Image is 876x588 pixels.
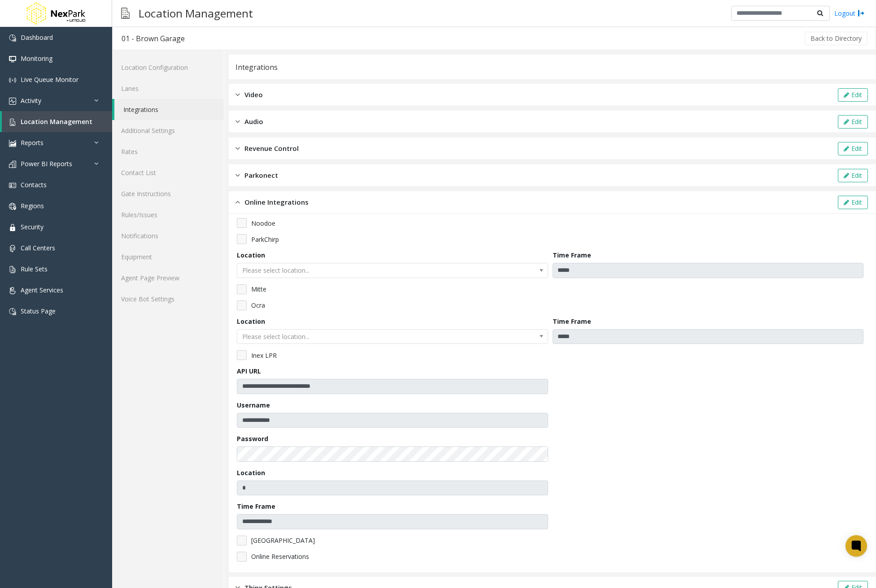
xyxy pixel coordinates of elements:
a: Lanes [112,78,224,99]
img: 'icon' [9,203,16,210]
span: ParkChirp [251,235,279,244]
label: Time Frame [553,317,591,326]
img: 'icon' [9,287,16,294]
img: 'icon' [9,224,16,231]
h3: Location Management [134,2,257,24]
img: 'icon' [9,308,16,315]
img: 'icon' [9,140,16,147]
span: Online Reservations [251,552,309,561]
span: Inex LPR [251,351,277,360]
button: Edit [838,169,868,182]
a: Location Configuration [112,57,224,78]
label: API URL [237,366,261,376]
img: 'icon' [9,98,16,105]
span: Reports [21,138,44,147]
a: Location Management [2,111,112,132]
span: Contacts [21,180,47,189]
a: Notifications [112,225,224,246]
label: Time Frame [237,502,275,511]
img: 'icon' [9,266,16,273]
a: Additional Settings [112,120,224,141]
a: Rates [112,141,224,162]
label: Location [237,250,265,260]
span: Video [244,90,263,100]
img: 'icon' [9,245,16,252]
button: Edit [838,115,868,129]
img: 'icon' [9,161,16,168]
span: Revenue Control [244,143,299,154]
button: Back to Directory [805,32,867,45]
div: 01 - Brown Garage [122,33,185,44]
span: Location Management [21,117,92,126]
img: logout [858,9,865,18]
span: Parkonect [244,170,278,180]
span: Agent Services [21,286,63,294]
label: Time Frame [553,250,591,260]
a: Voice Bot Settings [112,288,224,309]
img: closed [235,116,240,127]
img: 'icon' [9,34,16,42]
span: Activity [21,96,41,105]
a: Gate Instructions [112,183,224,204]
button: Edit [838,142,868,155]
img: closed [235,90,240,100]
span: Power BI Reports [21,159,72,168]
button: Edit [838,88,868,102]
span: Status Page [21,307,56,315]
span: Ocra [251,300,265,310]
label: Username [237,400,270,410]
span: Live Queue Monitor [21,75,78,84]
img: 'icon' [9,56,16,63]
label: Password [237,434,268,443]
img: closed [235,143,240,154]
span: Security [21,223,44,231]
img: pageIcon [121,2,130,24]
img: 'icon' [9,119,16,126]
a: Logout [834,9,865,18]
span: Online Integrations [244,197,309,207]
span: [GEOGRAPHIC_DATA] [251,536,315,545]
span: Dashboard [21,33,53,42]
img: 'icon' [9,182,16,189]
span: Noodoe [251,219,275,228]
span: Monitoring [21,54,52,63]
div: Integrations [235,61,278,73]
label: Location [237,468,265,477]
img: 'icon' [9,77,16,84]
label: Location [237,317,265,326]
span: Call Centers [21,244,55,252]
img: opened [235,197,240,207]
a: Agent Page Preview [112,267,224,288]
a: Equipment [112,246,224,267]
span: Regions [21,202,44,210]
button: Edit [838,196,868,209]
span: Mitte [251,284,266,294]
img: closed [235,170,240,180]
a: Contact List [112,162,224,183]
a: Integrations [114,99,224,120]
a: Rules/Issues [112,204,224,225]
span: Audio [244,116,263,127]
span: Rule Sets [21,265,48,273]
